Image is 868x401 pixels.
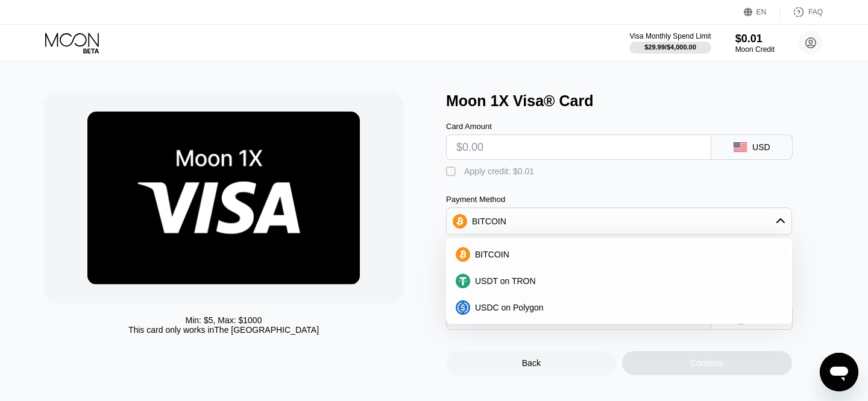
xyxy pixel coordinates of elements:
[450,242,788,267] div: BITCOIN
[446,122,711,131] div: Card Amount
[128,325,319,335] div: This card only works in The [GEOGRAPHIC_DATA]
[447,209,791,233] div: BITCOIN
[186,315,262,325] div: Min: $ 5 , Max: $ 1000
[446,351,617,375] div: Back
[644,43,696,51] div: $29.99 / $4,000.00
[752,142,770,152] div: USD
[446,166,458,178] div: 
[522,358,541,368] div: Back
[450,295,788,320] div: USDC on Polygon
[472,216,506,226] div: BITCOIN
[475,303,544,312] span: USDC on Polygon
[808,8,823,16] div: FAQ
[756,8,767,16] div: EN
[744,6,781,18] div: EN
[456,135,701,159] input: $0.00
[450,269,788,293] div: USDT on TRON
[629,32,711,54] div: Visa Monthly Spend Limit$29.99/$4,000.00
[629,32,711,40] div: Visa Monthly Spend Limit
[781,6,823,18] div: FAQ
[735,33,775,54] div: $0.01Moon Credit
[735,33,775,45] div: $0.01
[475,250,509,259] span: BITCOIN
[464,166,534,176] div: Apply credit: $0.01
[475,276,536,286] span: USDT on TRON
[446,195,792,204] div: Payment Method
[446,92,837,110] div: Moon 1X Visa® Card
[735,45,775,54] div: Moon Credit
[820,353,858,391] iframe: Button to launch messaging window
